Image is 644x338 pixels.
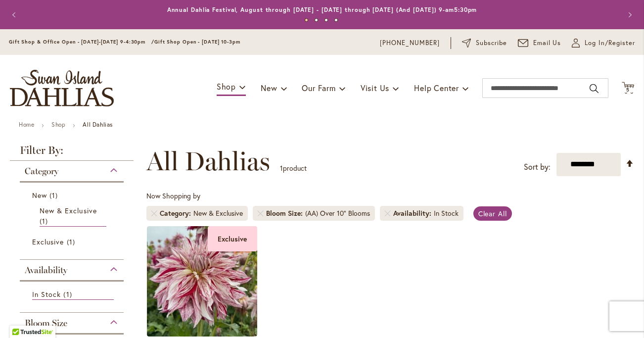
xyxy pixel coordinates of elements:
[533,38,561,48] span: Email Us
[32,289,114,300] a: In Stock 1
[258,210,264,216] a: Remove Bloom Size (AA) Over 10" Blooms
[32,237,114,247] a: Exclusive
[385,210,391,216] a: Remove Availability In Stock
[619,5,639,25] button: Next
[25,265,67,276] span: Availability
[51,121,65,128] a: Shop
[208,226,257,251] div: Exclusive
[302,83,335,93] span: Our Farm
[393,208,434,218] span: Availability
[261,83,277,93] span: New
[25,318,67,329] span: Bloom Size
[40,205,106,227] a: New &amp; Exclusive
[147,226,257,337] img: KNIGHT'S ARMOUR
[146,146,270,176] span: All Dahlias
[305,208,370,218] div: (AA) Over 10" Blooms
[146,191,200,200] span: Now Shopping by
[434,208,459,218] div: In Stock
[414,83,459,93] span: Help Center
[167,6,477,13] a: Annual Dahlia Festival, August through [DATE] - [DATE] through [DATE] (And [DATE]) 9-am5:30pm
[476,38,507,48] span: Subscribe
[10,70,114,106] a: store logo
[160,208,193,218] span: Category
[10,145,134,161] strong: Filter By:
[32,237,64,246] span: Exclusive
[524,158,551,176] label: Sort by:
[40,216,50,226] span: 1
[63,289,74,299] span: 1
[478,209,507,218] span: Clear All
[280,160,307,176] p: product
[315,18,318,22] button: 2 of 4
[518,38,561,48] a: Email Us
[334,18,338,22] button: 4 of 4
[622,82,634,95] button: 5
[266,208,305,218] span: Bloom Size
[626,87,630,93] span: 5
[193,208,243,218] div: New & Exclusive
[217,81,236,92] span: Shop
[154,39,240,45] span: Gift Shop Open - [DATE] 10-3pm
[9,39,154,45] span: Gift Shop & Office Open - [DATE]-[DATE] 9-4:30pm /
[462,38,507,48] a: Subscribe
[380,38,440,48] a: [PHONE_NUMBER]
[32,190,114,200] a: New
[83,121,113,128] strong: All Dahlias
[280,163,283,173] span: 1
[151,210,157,216] a: Remove Category New & Exclusive
[40,206,97,215] span: New & Exclusive
[572,38,635,48] a: Log In/Register
[25,166,58,177] span: Category
[19,121,34,128] a: Home
[361,83,389,93] span: Visit Us
[305,18,308,22] button: 1 of 4
[67,237,78,247] span: 1
[5,5,25,25] button: Previous
[49,190,60,200] span: 1
[473,206,512,221] a: Clear All
[324,18,328,22] button: 3 of 4
[32,290,61,299] span: In Stock
[32,191,47,200] span: New
[585,38,635,48] span: Log In/Register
